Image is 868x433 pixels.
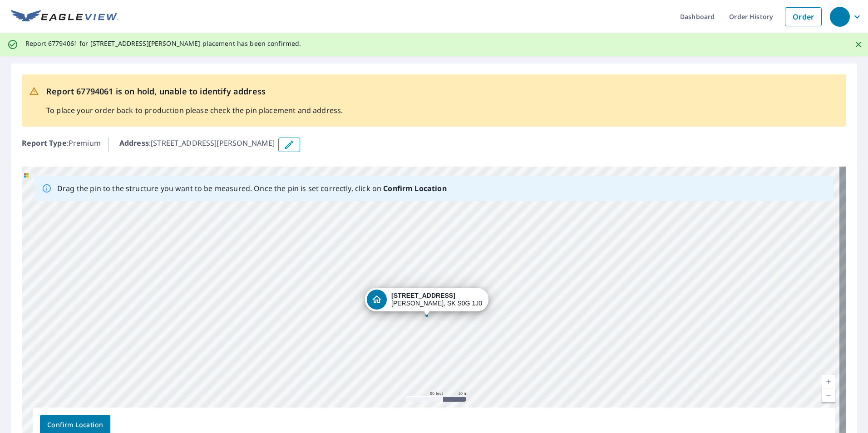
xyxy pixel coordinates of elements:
img: EV Logo [11,10,118,24]
p: : [STREET_ADDRESS][PERSON_NAME] [119,138,275,152]
a: Current Level 19, Zoom Out [822,389,835,402]
a: Order [785,7,822,26]
p: : Premium [22,138,101,152]
b: Report Type [22,138,67,148]
b: Address [119,138,149,148]
span: Confirm Location [47,419,103,431]
b: Confirm Location [383,183,446,193]
p: Report 67794061 for [STREET_ADDRESS][PERSON_NAME] placement has been confirmed. [25,39,301,48]
p: Report 67794061 is on hold, unable to identify address [46,85,343,98]
p: To place your order back to production please check the pin placement and address. [46,105,343,116]
button: Close [853,39,864,50]
a: Current Level 19, Zoom In [822,375,835,389]
p: Drag the pin to the structure you want to be measured. Once the pin is set correctly, click on [57,183,447,194]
